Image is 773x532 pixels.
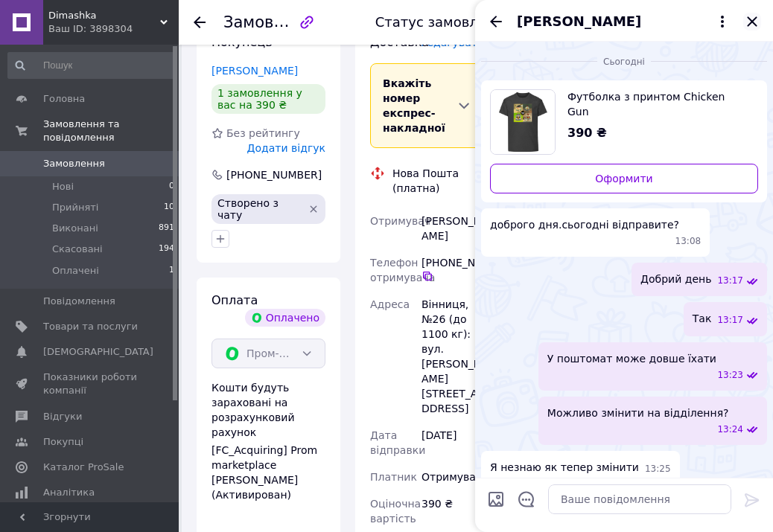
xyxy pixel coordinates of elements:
span: Платник [370,471,417,483]
span: Оціночна вартість [370,498,421,525]
div: [PHONE_NUMBER] [422,255,484,282]
span: Добрий день [640,272,711,287]
div: Повернутися назад [194,15,206,30]
input: Пошук [7,52,176,79]
span: Повідомлення [43,295,115,308]
span: Доставка [370,35,429,49]
span: доброго дня.сьогодні відправите? [490,217,679,232]
span: Без рейтингу [226,127,300,139]
span: Замовлення [43,157,105,170]
span: Оплата [211,293,258,307]
span: Показники роботи компанії [43,371,138,397]
div: Оплачено [245,309,325,327]
span: Нові [52,180,74,193]
span: 1 [169,264,174,278]
div: Статус замовлення [375,15,512,30]
span: Покупець [211,35,273,49]
div: [PHONE_NUMBER] [225,167,323,182]
span: Сьогодні [597,56,651,68]
span: Отримувач [370,215,430,227]
span: Головна [43,92,85,106]
span: Адреса [370,298,410,310]
span: Телефон отримувача [370,257,435,283]
div: [FC_Acquiring] Prom marketplace [PERSON_NAME] (Активирован) [211,443,325,502]
span: 194 [159,243,174,256]
span: Я незнаю як тепер змінити [490,460,639,475]
span: Створено з чату [217,197,299,221]
span: Вкажіть номер експрес-накладної [383,77,445,134]
div: [PERSON_NAME] [419,208,487,249]
span: Додати відгук [247,142,325,154]
span: Можливо змінити на відділення? [547,406,729,420]
span: Аналітика [43,486,95,499]
span: Скасовані [52,243,103,256]
svg: Видалити мітку [308,203,319,215]
a: Переглянути товар [490,89,758,155]
span: Редагувати [421,36,484,48]
div: Нова Пошта (платна) [389,166,488,196]
div: Вінниця, №26 (до 1100 кг): вул. [PERSON_NAME][STREET_ADDRESS] [419,291,487,422]
div: Кошти будуть зараховані на розрахунковий рахунок [211,380,325,502]
span: У поштомат може довше їхати [547,351,716,366]
div: 1 замовлення у вас на 390 ₴ [211,84,325,114]
div: [DATE] [419,422,487,464]
span: Так [693,311,712,327]
span: 13:08 12.10.2025 [675,235,702,248]
span: [PERSON_NAME] [517,12,641,31]
div: 390 ₴ [419,490,487,532]
span: Виконані [52,222,98,235]
span: Каталог ProSale [43,461,124,474]
span: 13:25 12.10.2025 [645,463,671,475]
span: Оплачені [52,264,99,278]
a: Оформити [490,164,758,193]
span: Дата відправки [370,429,425,456]
span: 13:17 12.10.2025 [717,314,743,327]
img: 6130217425_w640_h640_futbolka-s-printom.jpg [491,90,555,154]
span: 13:24 12.10.2025 [717,423,743,436]
span: [DEMOGRAPHIC_DATA] [43,345,153,359]
a: [PERSON_NAME] [211,65,298,77]
span: Прийняті [52,201,98,214]
span: Покупці [43,435,83,449]
button: [PERSON_NAME] [517,12,731,31]
span: 390 ₴ [567,126,607,140]
button: Назад [487,13,505,31]
span: Товари та послуги [43,320,138,333]
button: Відкрити шаблони відповідей [517,490,536,509]
span: Замовлення та повідомлення [43,118,179,144]
span: 0 [169,180,174,193]
span: Футболка з принтом Chicken Gun [567,89,746,119]
span: 13:23 12.10.2025 [717,369,743,382]
span: Замовлення [223,13,323,31]
span: 10 [164,201,174,214]
div: 12.10.2025 [481,54,767,68]
span: Dimashka [48,9,160,22]
span: Відгуки [43,410,82,423]
div: Отримувач [419,464,487,490]
span: 891 [159,222,174,235]
span: 13:17 12.10.2025 [717,275,743,287]
div: Ваш ID: 3898304 [48,22,179,36]
button: Закрити [743,13,761,31]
